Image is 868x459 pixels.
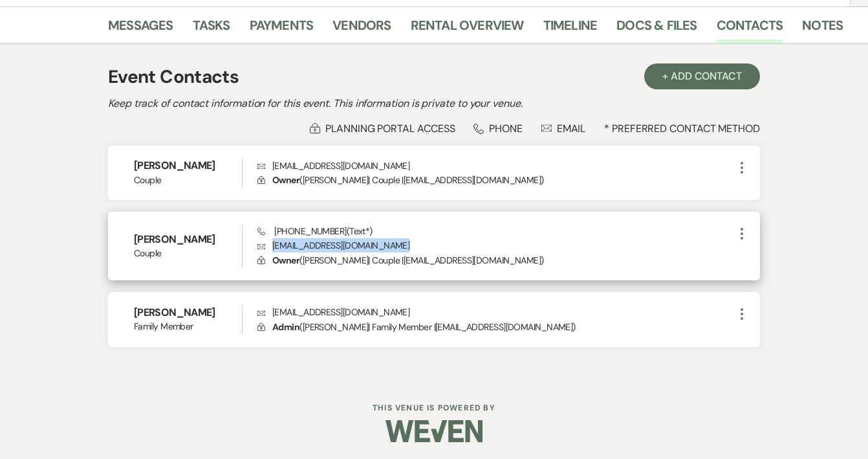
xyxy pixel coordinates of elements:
span: Family Member [134,320,242,333]
h6: [PERSON_NAME] [134,306,242,320]
a: Rental Overview [411,15,524,43]
h6: [PERSON_NAME] [134,159,242,173]
div: Phone [473,122,523,135]
p: ( [PERSON_NAME] | Couple | [EMAIL_ADDRESS][DOMAIN_NAME] ) [257,253,734,267]
p: [EMAIL_ADDRESS][DOMAIN_NAME] [257,159,734,173]
a: Messages [108,15,173,43]
p: [EMAIL_ADDRESS][DOMAIN_NAME] [257,305,734,319]
span: Couple [134,174,242,187]
h6: [PERSON_NAME] [134,232,242,247]
div: Planning Portal Access [310,122,455,135]
button: + Add Contact [644,63,760,89]
img: Weven Logo [385,409,483,454]
a: Payments [250,15,314,43]
span: Couple [134,247,242,260]
div: * Preferred Contact Method [108,122,760,135]
div: Email [541,122,586,135]
a: Tasks [193,15,230,43]
span: Owner [272,174,299,186]
p: [EMAIL_ADDRESS][DOMAIN_NAME] [257,238,734,252]
a: Docs & Files [616,15,697,43]
h1: Event Contacts [108,63,239,91]
span: Admin [272,321,299,333]
p: ( [PERSON_NAME] | Couple | [EMAIL_ADDRESS][DOMAIN_NAME] ) [257,173,734,187]
a: Timeline [543,15,598,43]
a: Vendors [332,15,391,43]
p: ( [PERSON_NAME] | Family Member | [EMAIL_ADDRESS][DOMAIN_NAME] ) [257,320,734,334]
span: [PHONE_NUMBER] (Text*) [257,225,372,237]
h2: Keep track of contact information for this event. This information is private to your venue. [108,96,760,111]
span: Owner [272,254,299,266]
a: Contacts [717,15,783,43]
a: Notes [802,15,843,43]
